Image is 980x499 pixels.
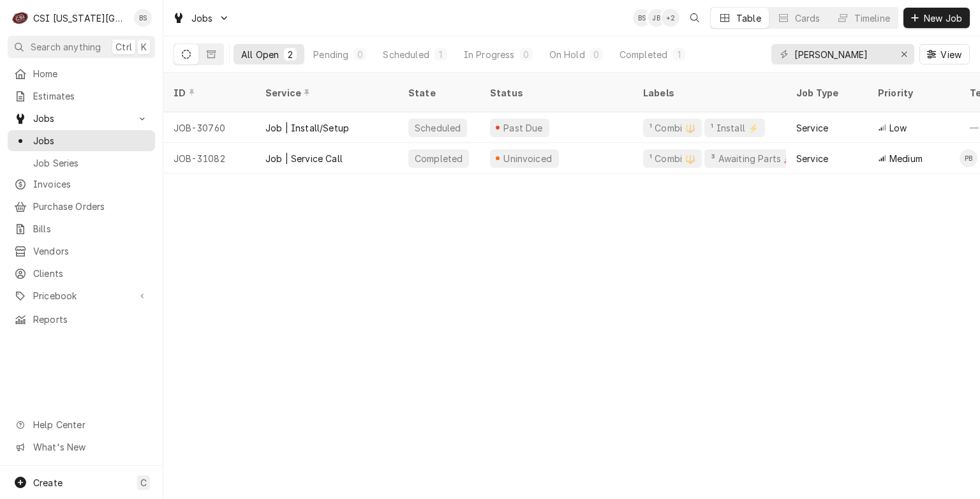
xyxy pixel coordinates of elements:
[523,48,530,61] div: 0
[549,48,585,61] div: On Hold
[8,241,155,262] a: Vendors
[33,418,147,431] span: Help Center
[675,48,683,61] div: 1
[490,86,620,100] div: Status
[633,9,651,27] div: BS
[163,112,255,143] div: JOB-30760
[8,263,155,284] a: Clients
[8,63,155,84] a: Home
[33,11,127,25] div: CSI [US_STATE][GEOGRAPHIC_DATA]
[174,86,242,100] div: ID
[383,48,429,61] div: Scheduled
[648,121,697,135] div: ¹ Combi 🔱
[167,8,235,29] a: Go to Jobs
[313,48,348,61] div: Pending
[889,152,923,165] span: Medium
[960,149,977,167] div: Phil Bustamante's Avatar
[33,112,130,125] span: Jobs
[8,130,155,151] a: Jobs
[265,86,385,100] div: Service
[191,11,213,25] span: Jobs
[413,152,464,165] div: Completed
[854,11,890,25] div: Timeline
[960,149,977,167] div: PB
[265,121,349,135] div: Job | Install/Setup
[33,134,149,147] span: Jobs
[413,121,462,135] div: Scheduled
[134,9,152,27] div: BS
[8,174,155,195] a: Invoices
[33,477,63,488] span: Create
[11,9,29,27] div: CSI Kansas City's Avatar
[894,44,914,64] button: Erase input
[8,108,155,129] a: Go to Jobs
[8,285,155,306] a: Go to Pricebook
[878,86,947,100] div: Priority
[648,152,697,165] div: ¹ Combi 🔱
[796,121,828,135] div: Service
[633,9,651,27] div: Brent Seaba's Avatar
[140,476,147,489] span: C
[709,121,760,135] div: ¹ Install ⚡️
[33,156,149,170] span: Job Series
[8,196,155,217] a: Purchase Orders
[286,48,294,61] div: 2
[593,48,600,61] div: 0
[8,218,155,239] a: Bills
[685,8,705,28] button: Open search
[33,67,149,80] span: Home
[31,40,101,54] span: Search anything
[163,143,255,174] div: JOB-31082
[134,9,152,27] div: Brent Seaba's Avatar
[141,40,147,54] span: K
[662,9,679,27] div: + 2
[8,414,155,435] a: Go to Help Center
[464,48,515,61] div: In Progress
[8,309,155,330] a: Reports
[437,48,445,61] div: 1
[356,48,364,61] div: 0
[889,121,907,135] span: Low
[8,36,155,58] button: Search anythingCtrlK
[33,200,149,213] span: Purchase Orders
[736,11,761,25] div: Table
[265,152,343,165] div: Job | Service Call
[33,89,149,103] span: Estimates
[33,267,149,280] span: Clients
[938,48,964,61] span: View
[796,152,828,165] div: Service
[903,8,970,28] button: New Job
[921,11,965,25] span: New Job
[33,313,149,326] span: Reports
[648,9,665,27] div: JB
[33,222,149,235] span: Bills
[8,153,155,174] a: Job Series
[620,48,667,61] div: Completed
[33,244,149,258] span: Vendors
[643,86,776,100] div: Labels
[502,121,545,135] div: Past Due
[33,440,147,454] span: What's New
[8,86,155,107] a: Estimates
[115,40,132,54] span: Ctrl
[919,44,970,64] button: View
[33,177,149,191] span: Invoices
[33,289,130,302] span: Pricebook
[8,436,155,458] a: Go to What's New
[794,44,890,64] input: Keyword search
[11,9,29,27] div: C
[648,9,665,27] div: Joshua Bennett's Avatar
[502,152,554,165] div: Uninvoiced
[795,11,820,25] div: Cards
[796,86,857,100] div: Job Type
[709,152,796,165] div: ³ Awaiting Parts 🚚
[241,48,279,61] div: All Open
[408,86,470,100] div: State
